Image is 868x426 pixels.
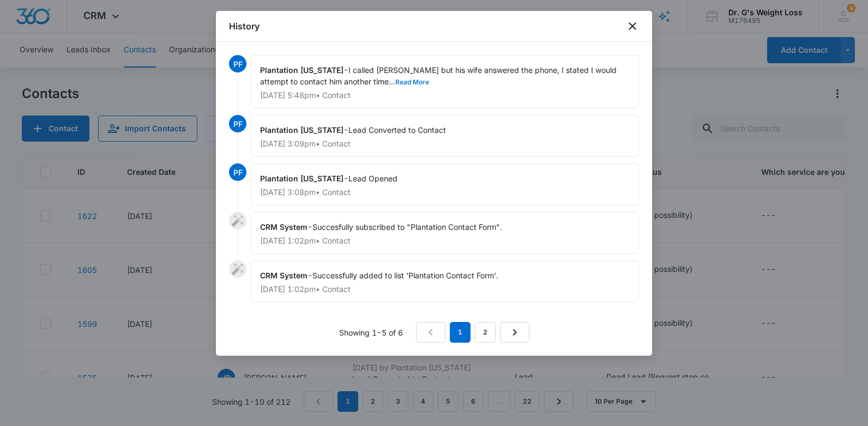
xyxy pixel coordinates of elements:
button: close [626,20,639,33]
span: Successfully added to list 'Plantation Contact Form'. [312,271,498,280]
div: - [251,55,639,108]
p: [DATE] 5:48pm • Contact [260,92,630,99]
nav: Pagination [416,322,529,343]
span: CRM System [260,222,308,232]
span: Plantation [US_STATE] [260,174,343,183]
p: [DATE] 1:02pm • Contact [260,237,630,245]
span: Lead Converted to Contact [348,125,446,135]
p: Showing 1-5 of 6 [339,327,403,338]
span: PF [229,163,246,181]
div: - [251,212,639,254]
p: [DATE] 3:09pm • Contact [260,140,630,148]
em: 1 [450,322,471,343]
div: - [251,163,639,205]
p: [DATE] 3:08pm • Contact [260,188,630,196]
span: I called [PERSON_NAME] but his wife answered the phone, I stated I would attempt to contact him a... [260,65,619,86]
a: Page 2 [475,322,496,343]
span: CRM System [260,271,308,280]
span: Succesfully subscribed to "Plantation Contact Form". [312,222,502,232]
span: PF [229,115,246,132]
a: Next Page [500,322,529,343]
span: Lead Opened [348,174,397,183]
p: [DATE] 1:02pm • Contact [260,285,630,293]
span: PF [229,55,246,72]
div: - [251,260,639,302]
div: - [251,115,639,157]
span: Plantation [US_STATE] [260,65,343,75]
h1: History [229,20,260,33]
span: Plantation [US_STATE] [260,125,343,135]
button: Read More [395,79,429,86]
